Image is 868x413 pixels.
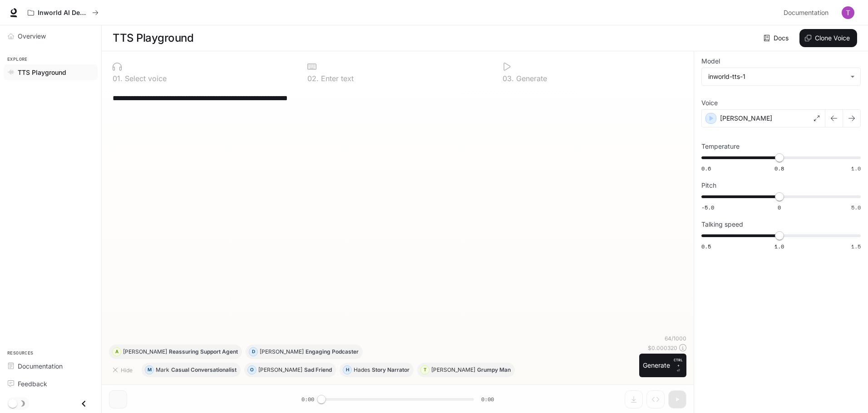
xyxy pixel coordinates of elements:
[18,379,47,389] span: Feedback
[354,367,370,373] p: Hades
[145,363,153,377] div: M
[319,75,354,82] p: Enter text
[842,6,854,19] img: User avatar
[248,363,256,377] div: O
[4,28,98,44] a: Overview
[417,363,515,377] button: T[PERSON_NAME]Grumpy Man
[851,243,861,250] span: 1.5
[258,367,302,373] p: [PERSON_NAME]
[18,31,46,41] span: Overview
[774,165,784,172] span: 0.8
[851,165,861,172] span: 1.0
[24,4,103,22] button: All workspaces
[4,358,98,374] a: Documentation
[169,349,238,355] p: Reassuring Support Agent
[701,204,714,211] span: -5.0
[343,363,351,377] div: H
[304,367,332,373] p: Sad Friend
[514,75,547,82] p: Generate
[720,114,772,123] p: [PERSON_NAME]
[109,363,138,377] button: Hide
[762,29,792,47] a: Docs
[421,363,429,377] div: T
[4,376,98,392] a: Feedback
[38,9,89,17] p: Inworld AI Demos
[780,4,835,22] a: Documentation
[778,204,781,211] span: 0
[702,68,860,85] div: inworld-tts-1
[431,367,475,373] p: [PERSON_NAME]
[708,72,846,81] div: inworld-tts-1
[113,75,123,82] p: 0 1 .
[503,75,514,82] p: 0 3 .
[701,221,743,228] p: Talking speed
[123,75,167,82] p: Select voice
[665,335,686,342] p: 64 / 1000
[372,367,409,373] p: Story Narrator
[109,345,242,359] button: A[PERSON_NAME]Reassuring Support Agent
[246,345,363,359] button: D[PERSON_NAME]Engaging Podcaster
[113,345,121,359] div: A
[260,349,304,355] p: [PERSON_NAME]
[142,363,241,377] button: MMarkCasual Conversationalist
[674,357,683,374] p: ⏎
[774,243,784,250] span: 1.0
[244,363,336,377] button: O[PERSON_NAME]Sad Friend
[340,363,414,377] button: HHadesStory Narrator
[8,398,17,408] span: Dark mode toggle
[674,357,683,368] p: CTRL +
[799,29,857,47] button: Clone Voice
[839,4,857,22] button: User avatar
[701,143,740,150] p: Temperature
[648,344,677,352] p: $ 0.000320
[701,165,711,172] span: 0.6
[306,349,359,355] p: Engaging Podcaster
[18,361,63,371] span: Documentation
[851,204,861,211] span: 5.0
[171,367,237,373] p: Casual Conversationalist
[639,354,686,377] button: GenerateCTRL +⏎
[701,100,718,106] p: Voice
[74,394,94,413] button: Close drawer
[701,243,711,250] span: 0.5
[784,7,829,19] span: Documentation
[477,367,511,373] p: Grumpy Man
[113,29,193,47] h1: TTS Playground
[701,58,720,64] p: Model
[701,182,716,189] p: Pitch
[307,75,319,82] p: 0 2 .
[18,68,66,77] span: TTS Playground
[156,367,169,373] p: Mark
[123,349,167,355] p: [PERSON_NAME]
[249,345,257,359] div: D
[4,64,98,80] a: TTS Playground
